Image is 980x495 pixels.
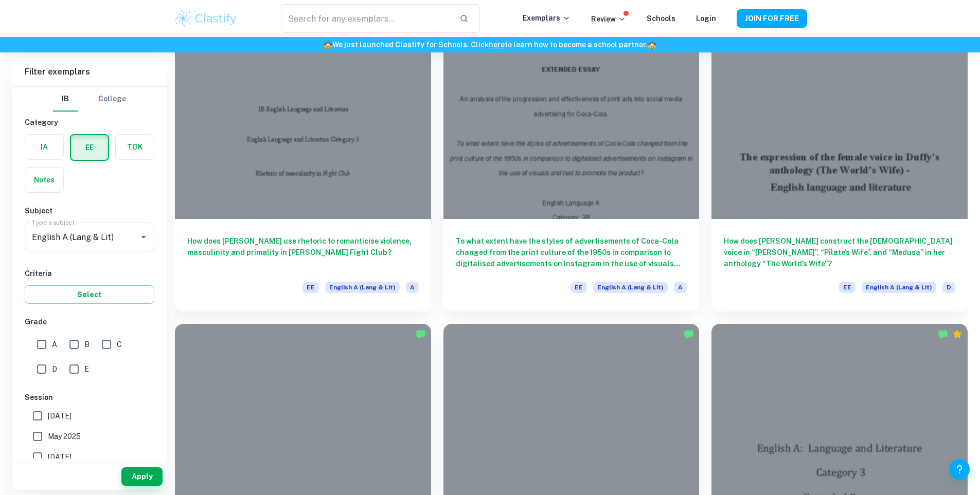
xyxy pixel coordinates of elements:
span: EE [571,282,587,293]
img: Clastify logo [173,8,239,29]
button: IB [53,87,78,112]
div: Premium [952,329,963,339]
h6: Grade [25,316,154,327]
button: IA [25,135,63,159]
h6: Subject [25,205,154,216]
a: here [489,41,505,49]
button: Select [25,285,154,304]
span: D [52,363,57,375]
div: Filter type choice [53,87,126,112]
h6: Filter exemplars [12,58,167,86]
a: Schools [647,14,675,23]
img: Marked [416,329,426,339]
button: JOIN FOR FREE [737,9,807,28]
button: TOK [116,135,154,159]
h6: We just launched Clastify for Schools. Click to learn how to become a school partner. [2,39,978,50]
button: Help and Feedback [949,459,970,480]
a: How does [PERSON_NAME] use rhetoric to romanticise violence, masculinity and primality in [PERSON... [175,27,431,311]
button: College [98,87,126,112]
span: [DATE] [48,410,72,421]
span: A [52,339,57,350]
span: [DATE] [48,451,72,463]
h6: How does [PERSON_NAME] use rhetoric to romanticise violence, masculinity and primality in [PERSON... [187,235,419,269]
span: D [942,282,955,293]
h6: Category [25,117,154,128]
img: Marked [938,329,948,339]
span: A [674,282,687,293]
button: Notes [25,168,63,192]
label: Type a subject [32,218,75,227]
span: English A (Lang & Lit) [593,282,668,293]
h6: Criteria [25,268,154,279]
h6: Session [25,392,154,403]
a: How does [PERSON_NAME] construct the [DEMOGRAPHIC_DATA] voice in “[PERSON_NAME]”, “Pilate’s Wife”... [711,27,968,311]
span: E [84,363,89,375]
span: 🏫 [324,41,332,49]
h6: To what extent have the styles of advertisements of Coca-Cola changed from the print culture of t... [456,235,687,269]
button: Open [136,230,151,244]
h6: How does [PERSON_NAME] construct the [DEMOGRAPHIC_DATA] voice in “[PERSON_NAME]”, “Pilate’s Wife”... [724,235,955,269]
input: Search for any exemplars... [281,4,451,33]
p: Exemplars [523,12,571,24]
button: Apply [121,467,163,486]
span: EE [302,282,319,293]
button: EE [71,135,108,160]
span: EE [839,282,856,293]
span: English A (Lang & Lit) [862,282,936,293]
span: A [406,282,419,293]
a: Login [696,14,716,23]
span: English A (Lang & Lit) [325,282,400,293]
span: B [84,339,90,350]
p: Review [591,13,626,25]
a: To what extent have the styles of advertisements of Coca-Cola changed from the print culture of t... [443,27,700,311]
span: May 2025 [48,431,81,442]
img: Marked [684,329,694,339]
span: 🏫 [648,41,656,49]
span: C [117,339,122,350]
